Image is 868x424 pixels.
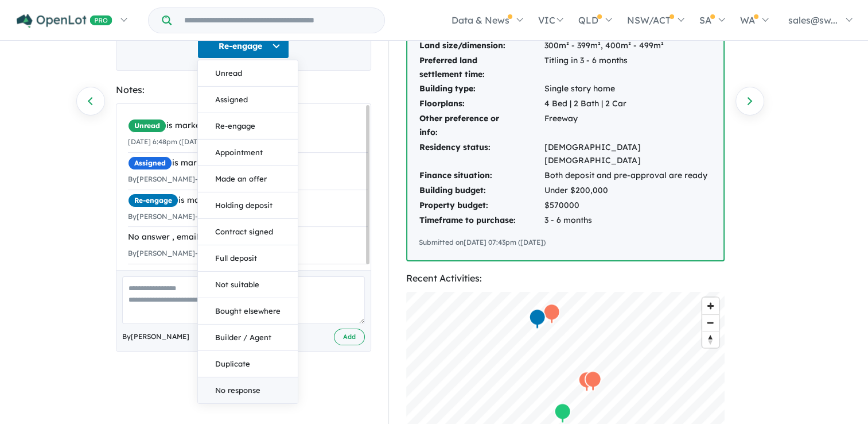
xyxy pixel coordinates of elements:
button: Assigned [198,87,298,113]
button: Contract signed [198,219,298,245]
small: By [PERSON_NAME] - [DATE] 2:08pm ([DATE]) [128,249,277,257]
button: Holding deposit [198,192,298,219]
td: Building type: [419,82,544,97]
span: Reset bearing to north [702,332,719,348]
td: 3 - 6 months [544,213,712,228]
button: Re-engage [198,113,298,140]
div: No answer , email sent [128,230,368,244]
div: Recent Activities: [406,271,725,286]
button: Add [334,329,365,345]
div: Map marker [554,403,571,424]
span: Re-engage [128,194,178,207]
td: Property budget: [419,198,544,213]
td: $570000 [544,198,712,213]
input: Try estate name, suburb, builder or developer [174,8,382,33]
td: Residency status: [419,140,544,169]
td: Floorplans: [419,97,544,111]
img: Openlot PRO Logo White [17,14,112,28]
td: Building budget: [419,183,544,198]
div: Map marker [543,303,560,325]
td: Titling in 3 - 6 months [544,53,712,82]
td: Both deposit and pre-approval are ready [544,168,712,183]
div: Notes: [116,82,371,98]
button: Zoom out [702,314,719,331]
span: Unread [128,119,166,133]
small: [DATE] 6:48pm ([DATE]) [128,137,207,146]
div: Map marker [528,309,546,330]
td: Freeway [544,111,712,140]
button: Not suitable [198,272,298,298]
button: Builder / Agent [198,325,298,351]
td: Single story home [544,82,712,97]
div: is marked. [128,156,368,170]
small: By [PERSON_NAME] - [DATE] 1:53pm ([DATE]) [128,175,275,183]
span: Assigned [128,156,172,170]
div: is marked. [128,194,368,207]
td: [DEMOGRAPHIC_DATA] [DEMOGRAPHIC_DATA] [544,140,712,169]
td: 4 Bed | 2 Bath | 2 Car [544,97,712,111]
div: is marked. [128,119,368,133]
button: Bought elsewhere [198,298,298,325]
span: By [PERSON_NAME] [122,331,189,342]
button: Made an offer [198,166,298,192]
td: 300m² - 399m², 400m² - 499m² [544,38,712,53]
button: No response [198,377,298,403]
td: Finance situation: [419,168,544,183]
button: Re-engage [197,34,289,59]
div: Map marker [578,371,595,392]
button: Full deposit [198,245,298,272]
td: Preferred land settlement time: [419,53,544,82]
div: Re-engage [197,60,298,404]
button: Duplicate [198,351,298,377]
td: Under $200,000 [544,183,712,198]
div: Map marker [584,371,601,392]
div: Submitted on [DATE] 07:43pm ([DATE]) [419,237,712,248]
td: Timeframe to purchase: [419,213,544,228]
span: Zoom out [702,315,719,331]
small: By [PERSON_NAME] - [DATE] 2:08pm ([DATE]) [128,212,277,221]
button: Appointment [198,140,298,166]
button: Unread [198,60,298,87]
td: Land size/dimension: [419,38,544,53]
span: sales@sw... [788,14,838,26]
button: Reset bearing to north [702,331,719,348]
td: Other preference or info: [419,111,544,140]
button: Zoom in [702,298,719,314]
